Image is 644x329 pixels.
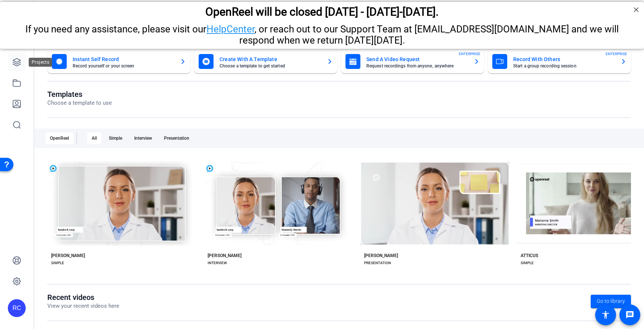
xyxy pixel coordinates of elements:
mat-card-subtitle: Request recordings from anyone, anywhere [366,64,468,68]
mat-icon: play_arrow [404,207,413,216]
a: Go to library [591,295,631,308]
mat-card-title: Create With A Template [220,55,321,64]
span: Start with [PERSON_NAME] [256,188,311,192]
button: Send A Video RequestRequest recordings from anyone, anywhereENTERPRISE [341,50,484,73]
p: Choose a template to use [47,99,112,107]
div: Projects [29,58,52,67]
div: Simple [104,132,127,144]
mat-card-title: Instant Self Record [73,55,174,64]
mat-icon: play_arrow [91,207,100,216]
div: RC [8,299,26,317]
div: [PERSON_NAME] [51,253,85,259]
mat-icon: check_circle [246,186,255,194]
span: If you need any assistance, please visit our , or reach out to our Support Team at [EMAIL_ADDRESS... [25,22,619,44]
div: Presentation [160,132,194,144]
span: ENTERPRISE [606,51,627,57]
div: [PERSON_NAME] [364,253,398,259]
div: OpenReel will be closed [DATE] - [DATE]-[DATE]. [9,3,635,16]
a: HelpCenter [206,22,255,33]
span: Go to library [597,297,625,305]
mat-icon: play_arrow [248,207,257,216]
span: Start with [PERSON_NAME] [413,188,467,192]
span: Preview [PERSON_NAME] [102,209,152,213]
span: Preview [PERSON_NAME] [415,209,465,213]
span: Preview [PERSON_NAME] [258,209,309,213]
h1: Recent videos [47,293,119,302]
mat-icon: check_circle [402,186,411,194]
div: OpenReel [45,132,73,144]
span: Preview Atticus [581,209,612,213]
mat-icon: play_arrow [571,207,580,216]
span: ENTERPRISE [459,51,480,57]
mat-card-subtitle: Record yourself or your screen [73,64,174,68]
div: ATTICUS [521,253,538,259]
div: All [87,132,101,144]
span: Start with [PERSON_NAME] [569,188,624,192]
p: View your recent videos here [47,302,119,310]
div: [PERSON_NAME] [208,253,241,259]
button: Record With OthersStart a group recording sessionENTERPRISE [488,50,631,73]
div: SIMPLE [51,260,64,266]
mat-card-subtitle: Choose a template to get started [220,64,321,68]
span: Start with [PERSON_NAME] [100,188,154,192]
mat-card-title: Record With Others [513,55,615,64]
h1: Templates [47,90,112,99]
div: PRESENTATION [364,260,391,266]
div: SIMPLE [521,260,534,266]
button: Create With A TemplateChoose a template to get started [194,50,337,73]
mat-card-subtitle: Start a group recording session [513,64,615,68]
mat-card-title: Send A Video Request [366,55,468,64]
div: INTERVIEW [208,260,227,266]
mat-icon: accessibility [601,310,610,319]
button: Instant Self RecordRecord yourself or your screen [47,50,190,73]
div: Interview [130,132,157,144]
mat-icon: message [625,310,634,319]
mat-icon: check_circle [89,186,98,194]
mat-icon: check_circle [559,186,568,194]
